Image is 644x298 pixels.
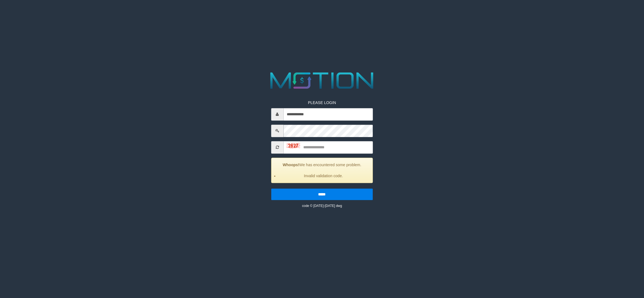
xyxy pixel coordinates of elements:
img: MOTION_logo.png [266,69,378,92]
p: PLEASE LOGIN [271,100,373,105]
small: code © [DATE]-[DATE] dwg [302,204,342,208]
div: We has encountered some problem. [271,158,373,183]
img: captcha [286,143,300,148]
strong: Whoops! [283,163,299,167]
li: Invalid validation code. [278,173,369,179]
